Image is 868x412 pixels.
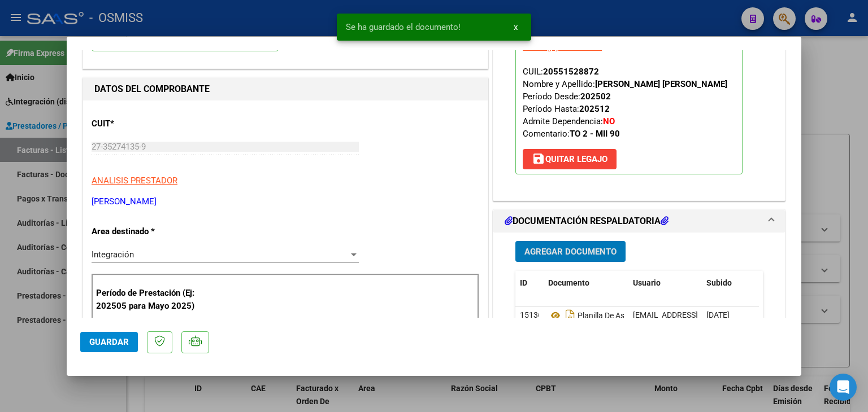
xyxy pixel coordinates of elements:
[628,271,702,295] datatable-header-cell: Usuario
[505,214,669,228] h1: DOCUMENTACIÓN RESPALDATORIA
[830,374,857,401] div: Open Intercom Messenger
[758,271,815,295] datatable-header-cell: Acción
[96,287,210,312] p: Período de Prestación (Ej: 202505 para Mayo 2025)
[89,337,129,347] span: Guardar
[603,116,615,126] strong: NO
[92,176,177,186] span: ANALISIS PRESTADOR
[563,306,578,325] i: Descargar documento
[548,311,652,320] span: Planilla De Asistencia
[633,278,661,287] span: Usuario
[544,271,628,295] datatable-header-cell: Documento
[702,271,758,295] datatable-header-cell: Subido
[706,310,730,319] span: [DATE]
[706,278,732,287] span: Subido
[580,91,611,102] strong: 202502
[523,67,727,139] span: CUIL: Nombre y Apellido: Período Desde: Período Hasta: Admite Dependencia:
[493,210,785,233] mat-expansion-panel-header: DOCUMENTACIÓN RESPALDATORIA
[532,154,607,164] span: Quitar Legajo
[80,332,138,352] button: Guardar
[523,129,620,139] span: Comentario:
[633,310,824,319] span: [EMAIL_ADDRESS][DOMAIN_NAME] - [PERSON_NAME]
[346,21,461,33] span: Se ha guardado el documento!
[524,247,617,257] span: Agregar Documento
[94,84,210,94] strong: DATOS DEL COMPROBANTE
[532,152,545,165] mat-icon: save
[92,195,479,208] p: [PERSON_NAME]
[505,17,527,37] button: x
[548,278,589,287] span: Documento
[520,310,547,319] span: 151366
[543,65,599,78] div: 20551528872
[515,241,626,262] button: Agregar Documento
[523,149,617,169] button: Quitar Legajo
[92,225,208,238] p: Area destinado *
[92,249,134,260] span: Integración
[515,271,544,295] datatable-header-cell: ID
[570,129,620,139] strong: TO 2 - MII 90
[514,22,518,32] span: x
[515,24,743,174] p: Legajo preaprobado para Período de Prestación:
[92,117,208,130] p: CUIT
[493,7,785,200] div: PREAPROBACIÓN PARA INTEGRACION
[579,104,610,114] strong: 202512
[595,79,727,89] strong: [PERSON_NAME] [PERSON_NAME]
[520,278,527,287] span: ID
